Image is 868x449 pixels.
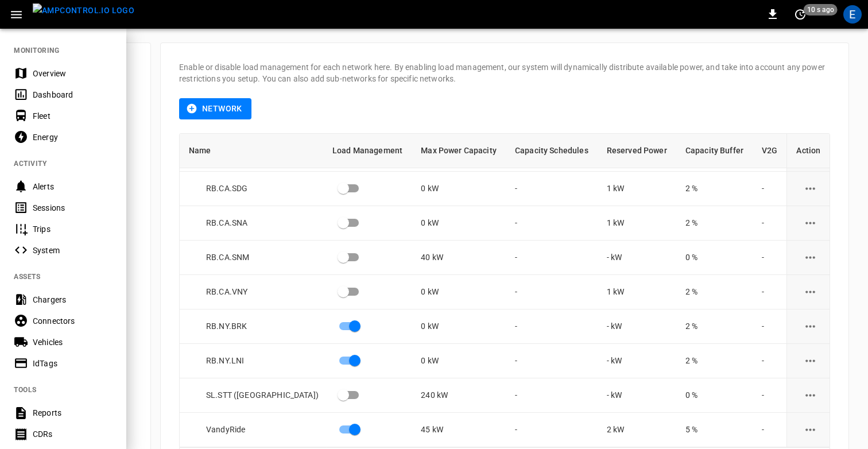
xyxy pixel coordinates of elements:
div: Overview [33,68,113,79]
div: IdTags [33,358,113,369]
div: Dashboard [33,89,113,100]
span: 10 s ago [804,4,838,16]
div: Energy [33,131,113,143]
div: Trips [33,223,113,235]
button: set refresh interval [791,5,809,24]
div: System [33,245,113,256]
div: profile-icon [843,5,862,24]
div: Fleet [33,110,113,122]
div: Sessions [33,202,113,214]
div: Alerts [33,181,113,192]
div: Vehicles [33,336,113,348]
div: Connectors [33,315,113,327]
div: Reports [33,407,113,419]
div: CDRs [33,428,113,440]
div: Chargers [33,294,113,305]
img: ampcontrol.io logo [33,3,134,18]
